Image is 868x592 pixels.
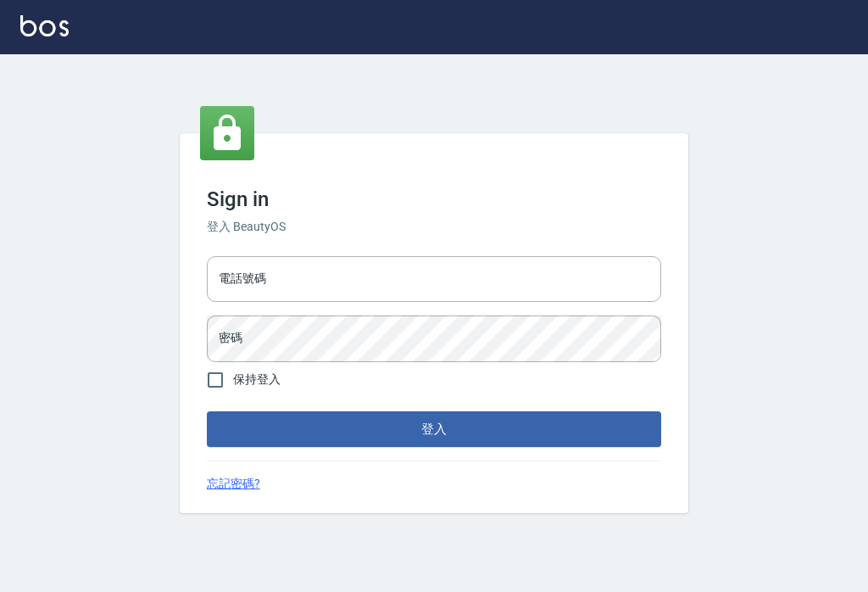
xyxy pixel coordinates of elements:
[207,475,260,493] a: 忘記密碼?
[20,15,69,36] img: Logo
[207,218,661,236] h6: 登入 BeautyOS
[207,187,661,211] h3: Sign in
[207,411,661,447] button: 登入
[233,371,281,388] span: 保持登入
